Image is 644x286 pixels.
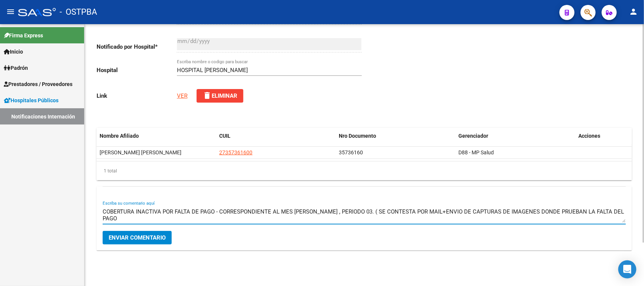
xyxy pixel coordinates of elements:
[4,48,23,56] span: Inicio
[203,92,237,99] span: Eliminar
[4,96,58,105] span: Hospitales Públicos
[456,128,575,144] datatable-header-cell: Gerenciador
[97,92,177,100] p: Link
[97,43,177,51] p: Notificado por Hospital
[4,31,43,40] span: Firma Express
[216,128,336,144] datatable-header-cell: CUIL
[97,66,177,74] p: Hospital
[60,4,97,20] span: - OSTPBA
[97,161,632,180] div: 1 total
[219,133,231,139] span: CUIL
[459,149,494,155] span: D88 - MP Salud
[109,234,166,241] span: Enviar comentario
[336,128,456,144] datatable-header-cell: Nro Documento
[103,231,172,244] button: Enviar comentario
[100,149,181,155] span: ALLENDE QUIROGA JESSIKA GIMENA
[197,89,243,103] button: Eliminar
[575,128,632,144] datatable-header-cell: Acciones
[629,7,638,16] mat-icon: person
[339,149,363,155] span: 35736160
[219,149,252,155] span: 27357361600
[100,133,139,139] span: Nombre Afiliado
[4,64,28,72] span: Padrón
[618,260,636,278] div: Open Intercom Messenger
[97,128,216,144] datatable-header-cell: Nombre Afiliado
[4,80,72,88] span: Prestadores / Proveedores
[339,133,377,139] span: Nro Documento
[203,91,212,100] mat-icon: delete
[578,133,600,139] span: Acciones
[177,92,188,99] a: VER
[459,133,489,139] span: Gerenciador
[6,7,15,16] mat-icon: menu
